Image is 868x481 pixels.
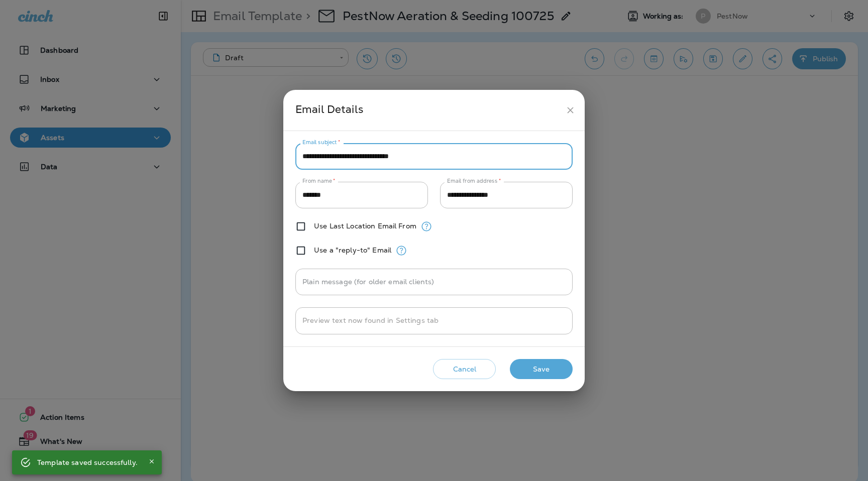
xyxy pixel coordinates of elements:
button: Close [146,455,158,467]
button: Cancel [433,359,496,380]
label: Use a "reply-to" Email [314,246,391,254]
div: Email Details [295,101,561,119]
button: Save [510,359,573,380]
label: Use Last Location Email From [314,222,416,230]
label: From name [302,177,336,185]
button: close [561,101,580,119]
label: Email from address [447,177,501,185]
label: Email subject [302,139,341,146]
div: Template saved successfully. [37,453,138,471]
